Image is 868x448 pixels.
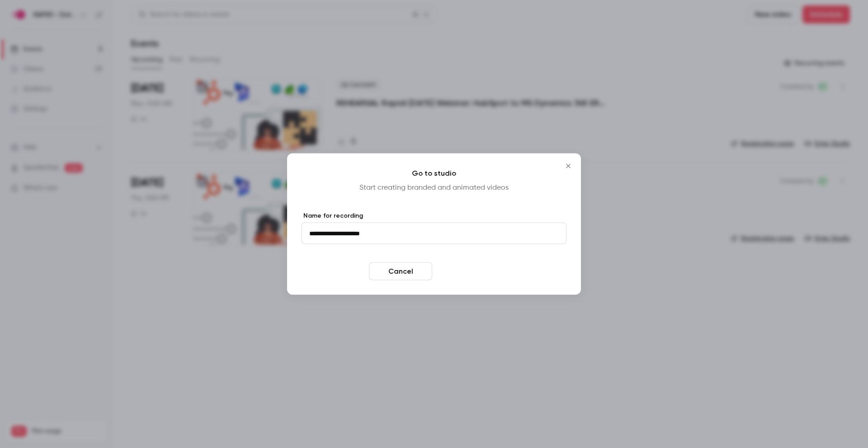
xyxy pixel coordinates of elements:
[302,182,566,193] p: Start creating branded and animated videos
[436,262,499,280] button: Enter studio
[302,211,566,220] label: Name for recording
[559,157,577,175] button: Close
[302,168,566,179] h4: Go to studio
[369,262,432,280] button: Cancel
